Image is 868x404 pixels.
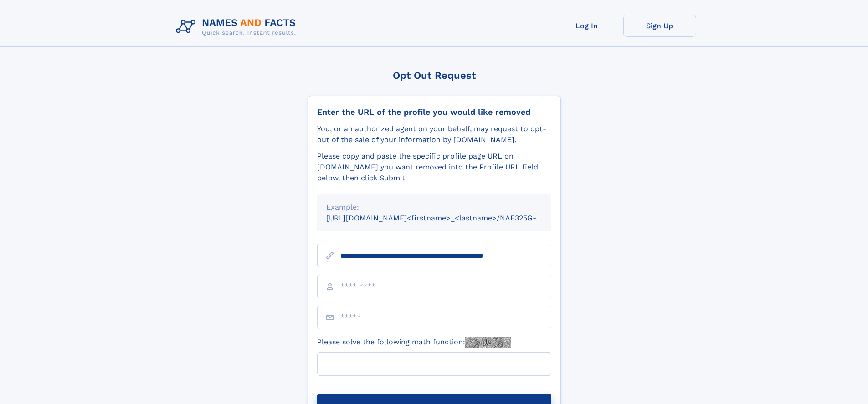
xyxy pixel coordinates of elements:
[317,107,551,117] div: Enter the URL of the profile you would like removed
[172,15,303,39] img: Logo Names and Facts
[550,15,623,37] a: Log In
[317,151,551,184] div: Please copy and paste the specific profile page URL on [DOMAIN_NAME] you want removed into the Pr...
[326,202,542,213] div: Example:
[623,15,696,37] a: Sign Up
[317,337,511,348] label: Please solve the following math function:
[317,123,551,145] div: You, or an authorized agent on your behalf, may request to opt-out of the sale of your informatio...
[308,70,561,81] div: Opt Out Request
[326,214,569,222] small: [URL][DOMAIN_NAME]<firstname>_<lastname>/NAF325G-xxxxxxxx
